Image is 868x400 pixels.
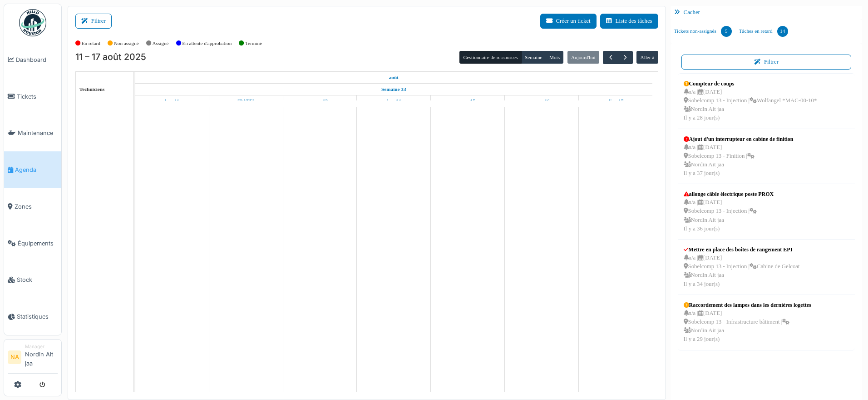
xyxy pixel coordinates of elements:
[235,95,257,107] a: 12 août 2025
[15,165,58,174] span: Agenda
[379,84,408,95] a: Semaine 33
[671,19,735,44] a: Tickets non-assignés
[684,245,800,254] div: Mettre en place des boites de rangement EPI
[4,151,61,188] a: Agenda
[458,95,478,107] a: 15 août 2025
[4,41,61,78] a: Dashboard
[75,14,112,29] button: Filtrer
[671,6,863,19] div: Cacher
[684,301,811,309] div: Raccordement des lampes dans les dernières logettes
[540,14,597,29] button: Créer un ticket
[310,95,330,107] a: 13 août 2025
[684,143,794,178] div: n/a | [DATE] Sobelcomp 13 - Finition | Nordin Ait jaa Il y a 37 jour(s)
[567,51,599,64] button: Aujourd'hui
[459,51,521,64] button: Gestionnaire de ressources
[17,312,58,321] span: Statistiques
[4,188,61,225] a: Zones
[82,40,100,47] label: En retard
[17,92,58,101] span: Tickets
[75,52,146,63] h2: 11 – 17 août 2025
[684,190,774,198] div: allonge câble électrique poste PROX
[163,95,182,107] a: 11 août 2025
[4,78,61,115] a: Tickets
[681,77,819,125] a: Compteur de coups n/a |[DATE] Sobelcomp 13 - Injection |Wolfangel *MAC-00-10* Nordin Ait jaaIl y ...
[8,343,58,374] a: NA ManagerNordin Ait jaa
[777,26,788,37] div: 14
[4,262,61,299] a: Stock
[245,40,262,47] label: Terminé
[681,133,796,180] a: Ajout d'un interrupteur en cabine de finition n/a |[DATE] Sobelcomp 13 - Finition | Nordin Ait ja...
[684,80,817,88] div: Compteur de coups
[721,26,732,37] div: 5
[17,275,58,284] span: Stock
[546,51,564,64] button: Mois
[684,88,817,123] div: n/a | [DATE] Sobelcomp 13 - Injection | Wolfangel *MAC-00-10* Nordin Ait jaa Il y a 28 jour(s)
[681,188,776,235] a: allonge câble électrique poste PROX n/a |[DATE] Sobelcomp 13 - Injection | Nordin Ait jaaIl y a 3...
[114,40,139,47] label: Non assigné
[19,9,46,36] img: Badge_color-CXgf-gQk.svg
[8,350,21,364] li: NA
[4,298,61,335] a: Statistiques
[384,95,403,107] a: 14 août 2025
[684,309,811,344] div: n/a | [DATE] Sobelcomp 13 - Infrastructure bâtiment | Nordin Ait jaa Il y a 29 jour(s)
[684,135,794,143] div: Ajout d'un interrupteur en cabine de finition
[521,51,546,64] button: Semaine
[618,51,633,64] button: Suivant
[531,95,552,107] a: 16 août 2025
[681,243,802,291] a: Mettre en place des boites de rangement EPI n/a |[DATE] Sobelcomp 13 - Injection |Cabine de Gelco...
[735,19,792,44] a: Tâches en retard
[25,343,58,371] li: Nordin Ait jaa
[25,343,58,350] div: Manager
[636,51,658,64] button: Aller à
[387,72,401,83] a: 11 août 2025
[600,14,658,29] button: Liste des tâches
[18,239,58,248] span: Équipements
[16,55,58,64] span: Dashboard
[684,254,800,289] div: n/a | [DATE] Sobelcomp 13 - Injection | Cabine de Gelcoat Nordin Ait jaa Il y a 34 jour(s)
[684,198,774,233] div: n/a | [DATE] Sobelcomp 13 - Injection | Nordin Ait jaa Il y a 36 jour(s)
[153,40,169,47] label: Assigné
[15,202,58,211] span: Zones
[79,86,105,92] span: Techniciens
[4,225,61,262] a: Équipements
[4,115,61,152] a: Maintenance
[681,299,814,346] a: Raccordement des lampes dans les dernières logettes n/a |[DATE] Sobelcomp 13 - Infrastructure bât...
[18,129,58,137] span: Maintenance
[603,51,618,64] button: Précédent
[182,40,232,47] label: En attente d'approbation
[681,55,852,70] button: Filtrer
[605,95,626,107] a: 17 août 2025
